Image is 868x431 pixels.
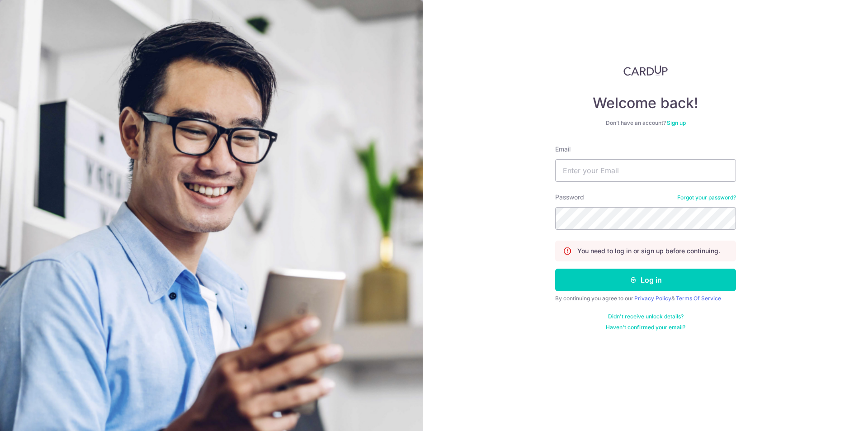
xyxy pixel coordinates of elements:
[634,295,671,302] a: Privacy Policy
[667,119,686,126] a: Sign up
[677,194,736,201] a: Forgot your password?
[577,246,720,256] p: You need to log in or sign up before continuing.
[555,94,736,112] h4: Welcome back!
[555,295,736,302] div: By continuing you agree to our &
[555,119,736,127] div: Don’t have an account?
[623,65,668,76] img: CardUp Logo
[555,159,736,182] input: Enter your Email
[555,193,584,202] label: Password
[606,324,685,331] a: Haven't confirmed your email?
[676,295,721,302] a: Terms Of Service
[555,145,571,154] label: Email
[555,269,736,291] button: Log in
[608,313,684,320] a: Didn't receive unlock details?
